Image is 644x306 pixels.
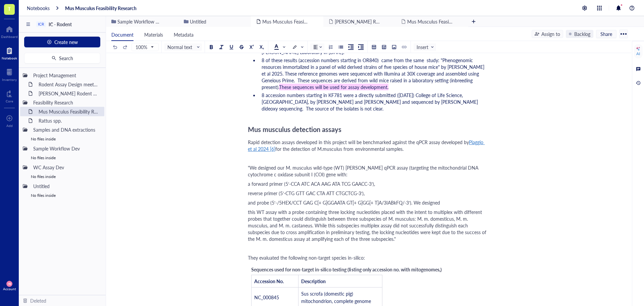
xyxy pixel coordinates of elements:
div: Notebook [2,56,17,60]
span: Mus musculus detection assays [248,125,341,134]
span: Sequences used for non-target in-silico testing (listing only accession no. with mitogenomes,) [251,266,442,273]
span: Sus scrofa (domestic pig) mitochondrion, complete genome [301,290,371,304]
div: Inventory [2,78,17,82]
div: Untitled [30,181,102,191]
span: a forward primer (5′-CCA ATC ACA AAG ATA TCG GAACC-3′), [248,180,375,187]
button: Search [24,53,100,63]
div: No files inside [20,172,104,181]
a: Notebook [2,45,17,60]
div: Project Management [30,71,102,80]
div: Rodent Assay Design meeting_[DATE] [36,80,102,89]
span: Metadata [174,31,194,38]
div: No files inside [20,191,104,200]
button: Share [596,30,616,38]
span: Create new [54,39,78,45]
div: Feasibility Research [30,98,102,107]
a: Mus Musculus Feasibility Research [65,5,137,11]
span: Search [59,55,73,61]
span: reverse primer (5′-CTG GTT GAC CTA ATT CTGCTCG-3′), [248,190,365,196]
div: Mus Musculus Feasibility Research [36,107,102,116]
div: Add [6,124,13,128]
a: Notebooks [27,5,50,11]
div: Assign to [541,30,560,38]
span: Rapid detection assays developed in this project will be benchmarked against the qPCR assay devel... [248,139,469,145]
div: Rattus spp. [36,116,102,125]
span: MB [8,282,11,285]
div: Deleted [30,297,46,304]
span: Piaggio et al 2024 [6] [248,139,485,152]
div: Samples and DNA extractions [30,125,102,134]
span: 8 of these results (accession numbers starting in OR840) came from the same study: "Phenogenomic ... [262,57,486,90]
a: Dashboard [1,24,18,39]
span: for the detection of M.musculus from environmental samples. [275,145,404,152]
span: These sequences will be used for assay development. [279,84,388,90]
span: Share [600,31,612,37]
span: Normal text [167,44,200,50]
div: No files inside [20,153,104,163]
div: Sample Workflow Dev [30,144,102,153]
div: [PERSON_NAME] Rodent Test Full Proposal [36,89,102,98]
span: this WT assay with a probe containing three locking nucleotides placed with the intent to multipl... [248,209,488,242]
span: Description [301,278,326,285]
a: Inventory [2,67,17,82]
div: Account [3,287,16,291]
span: 100% [136,44,153,50]
span: T [8,4,11,13]
div: Dashboard [1,35,18,39]
span: "We designed our M. musculus wild-type (WT) [PERSON_NAME] qPCR assay (targeting the mitochondrial... [248,164,480,178]
div: Core [6,99,13,103]
span: Document [111,31,133,38]
span: Accession No. [254,278,284,285]
a: Core [6,88,13,103]
div: No files inside [20,134,104,144]
span: 8 accession numbers starting in KF781 were a directly submitted ([DATE]) College of Life Science,... [262,92,479,112]
span: and probe (5′-/5HEX/CCT GAG C[+ G]GGAATA GT[+ G]GG[+ T]A/3IABkFQ/-3′). We designed [248,199,440,206]
span: NC_000845 [254,294,279,301]
span: Materials [144,31,163,38]
div: Backlog [574,30,590,38]
span: They evaluated the following non-target species in-silico: [248,254,365,261]
span: Insert [417,44,434,50]
button: Create new [24,37,100,47]
div: AI [636,51,640,56]
span: IC - Rodent [49,21,72,28]
div: ICR [38,22,44,27]
div: WC Assay Dev [30,163,102,172]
